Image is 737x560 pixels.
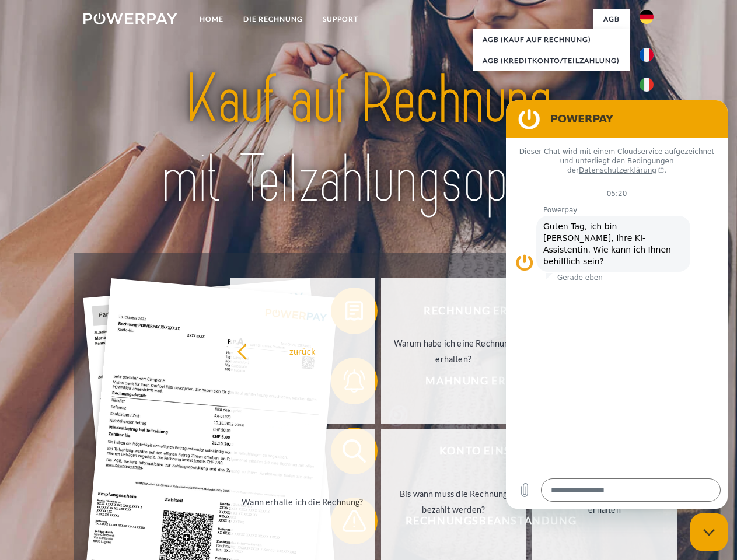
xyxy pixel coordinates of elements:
a: SUPPORT [313,9,368,30]
a: AGB (Kauf auf Rechnung) [473,29,630,50]
div: zurück [237,343,368,359]
iframe: Messaging-Fenster [506,100,728,509]
div: Bis wann muss die Rechnung bezahlt werden? [388,486,519,517]
div: Warum habe ich eine Rechnung erhalten? [388,335,519,367]
a: Home [190,9,233,30]
img: it [640,78,654,92]
iframe: Schaltfläche zum Öffnen des Messaging-Fensters; Konversation läuft [690,513,728,551]
a: agb [593,9,630,30]
img: fr [640,48,654,62]
img: title-powerpay_de.svg [111,56,626,223]
img: logo-powerpay-white.svg [83,13,177,24]
div: Wann erhalte ich die Rechnung? [237,494,368,509]
a: DIE RECHNUNG [233,9,313,30]
img: de [640,10,654,24]
a: AGB (Kreditkonto/Teilzahlung) [473,50,630,71]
